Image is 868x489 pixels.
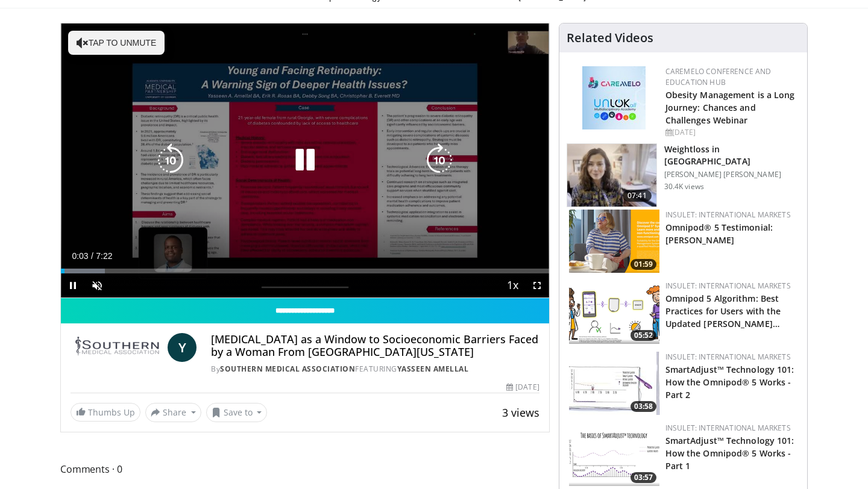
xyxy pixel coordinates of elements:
a: Insulet: International Markets [665,210,791,220]
img: faa546c3-dae0-4fdc-828d-2598c80de5b5.150x105_q85_crop-smart_upscale.jpg [569,352,659,415]
span: 05:52 [631,330,656,341]
h3: Weightloss in [GEOGRAPHIC_DATA] [664,143,800,167]
button: Share [145,403,201,422]
a: Insulet: International Markets [665,423,791,433]
span: Comments 0 [60,461,550,477]
a: 03:58 [569,352,659,415]
img: fec84dd2-dce1-41a3-89dc-ac66b83d5431.png.150x105_q85_crop-smart_upscale.png [569,423,659,486]
a: 05:52 [569,281,659,344]
span: / [91,251,93,261]
button: Unmute [85,273,109,297]
img: 28928f16-10b7-4d97-890d-06b5c2964f7d.png.150x105_q85_crop-smart_upscale.png [569,281,659,344]
a: CaReMeLO Conference and Education Hub [665,66,772,87]
img: 45df64a9-a6de-482c-8a90-ada250f7980c.png.150x105_q85_autocrop_double_scale_upscale_version-0.2.jpg [582,66,646,129]
span: 03:57 [631,472,656,483]
p: [PERSON_NAME] [PERSON_NAME] [664,170,800,179]
a: Yasseen Amellal [397,364,469,374]
img: 9983fed1-7565-45be-8934-aef1103ce6e2.150x105_q85_crop-smart_upscale.jpg [567,144,656,207]
a: 03:57 [569,423,659,486]
a: SmartAdjust™ Technology 101: How the Omnipod® 5 Works - Part 1 [665,435,794,472]
div: By FEATURING [211,364,539,375]
a: 07:41 Weightloss in [GEOGRAPHIC_DATA] [PERSON_NAME] [PERSON_NAME] 30.4K views [567,143,800,207]
div: [DATE] [506,382,539,393]
a: Insulet: International Markets [665,352,791,362]
a: Omnipod® 5 Testimonial: [PERSON_NAME] [665,222,773,246]
a: Obesity Management is a Long Journey: Chances and Challenges Webinar [665,89,795,126]
button: Save to [206,403,268,422]
a: Southern Medical Association [220,364,355,374]
p: 30.4K views [664,182,704,192]
span: 03:58 [631,401,656,412]
button: Pause [61,273,85,297]
a: Omnipod 5 Algorithm: Best Practices for Users with the Updated [PERSON_NAME]… [665,293,781,329]
button: Tap to unmute [68,31,165,55]
a: 01:59 [569,210,659,273]
h4: [MEDICAL_DATA] as a Window to Socioeconomic Barriers Faced by a Woman From [GEOGRAPHIC_DATA][US_S... [211,333,539,359]
a: Insulet: International Markets [665,281,791,291]
a: Y [168,333,197,362]
div: [DATE] [665,127,797,138]
img: Southern Medical Association [71,333,163,362]
span: 07:41 [623,190,652,202]
button: Playback Rate [501,273,525,297]
a: Thumbs Up [71,403,140,422]
a: SmartAdjust™ Technology 101: How the Omnipod® 5 Works - Part 2 [665,364,794,400]
div: Progress Bar [61,269,549,273]
h4: Related Videos [567,31,653,45]
img: 6d50c0dd-ba08-46d7-8ee2-cf2a961867be.png.150x105_q85_crop-smart_upscale.png [569,210,659,273]
span: 3 views [502,405,539,420]
span: 01:59 [631,259,656,270]
span: 7:22 [96,251,112,261]
video-js: Video Player [61,23,549,298]
span: 0:03 [72,251,88,261]
button: Fullscreen [525,273,549,297]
